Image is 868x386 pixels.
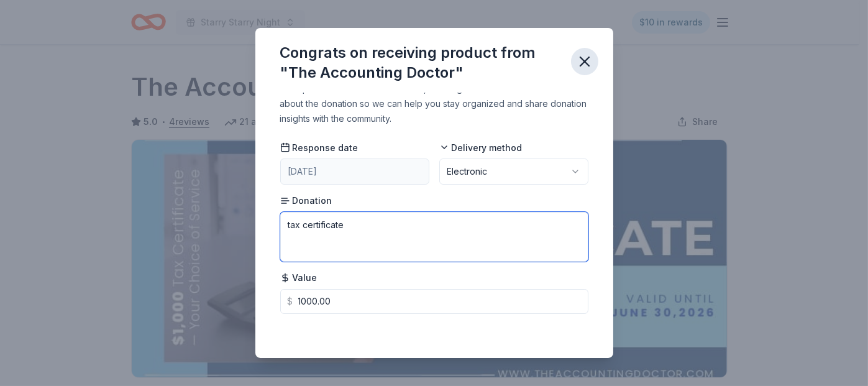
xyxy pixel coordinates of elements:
span: Delivery method [439,142,523,154]
div: You updated the status to , so congrats! Please add more details about the donation so we can hel... [280,81,588,126]
div: Congrats on receiving product from "The Accounting Doctor" [280,43,561,83]
button: [DATE] [280,159,429,185]
span: Response date [280,142,359,154]
span: Donation [280,195,332,207]
textarea: tax certificate [280,212,588,262]
span: Value [280,272,318,284]
div: [DATE] [288,164,318,179]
